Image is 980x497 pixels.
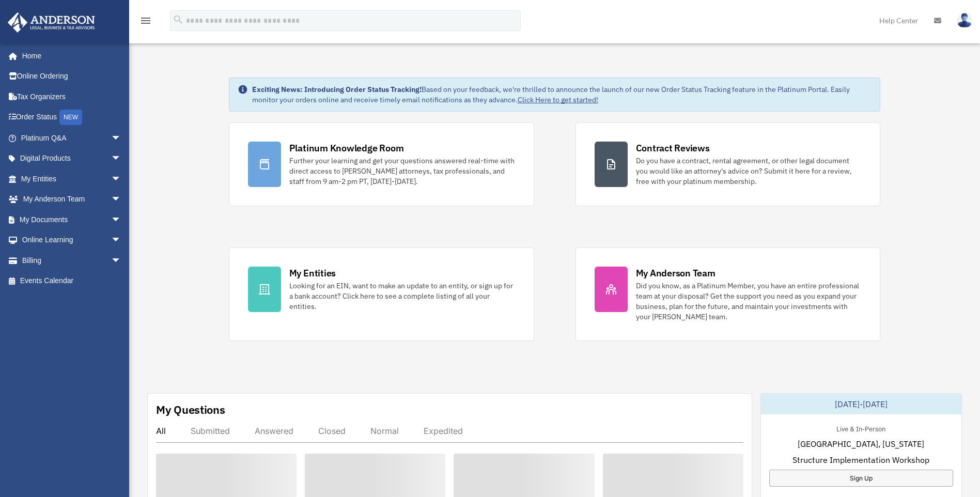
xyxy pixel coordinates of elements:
a: Platinum Q&Aarrow_drop_down [7,128,137,148]
i: search [173,14,184,25]
a: Digital Productsarrow_drop_down [7,148,137,169]
div: Answered [255,426,293,436]
i: menu [139,14,152,27]
div: Based on your feedback, we're thrilled to announce the launch of our new Order Status Tracking fe... [252,84,872,105]
span: arrow_drop_down [111,230,132,251]
span: arrow_drop_down [111,168,132,190]
div: Expedited [424,426,463,436]
div: My Questions [156,402,225,417]
a: Order StatusNEW [7,107,137,128]
a: Click Here to get started! [518,95,598,104]
strong: Exciting News: Introducing Order Status Tracking! [252,85,422,94]
a: Events Calendar [7,271,137,291]
a: Online Ordering [7,66,137,87]
span: arrow_drop_down [111,148,132,169]
div: Do you have a contract, rental agreement, or other legal document you would like an attorney's ad... [636,156,862,187]
a: menu [139,18,152,27]
a: Tax Organizers [7,86,137,107]
a: My Entitiesarrow_drop_down [7,168,137,189]
a: My Documentsarrow_drop_down [7,209,137,230]
div: Contract Reviews [636,142,710,154]
div: [DATE]-[DATE] [761,394,961,414]
div: Further your learning and get your questions answered real-time with direct access to [PERSON_NAM... [289,156,515,187]
a: Contract Reviews Do you have a contract, rental agreement, or other legal document you would like... [575,122,881,206]
div: Looking for an EIN, want to make an update to an entity, or sign up for a bank account? Click her... [289,281,515,312]
a: My Anderson Team Did you know, as a Platinum Member, you have an entire professional team at your... [575,247,881,341]
span: arrow_drop_down [111,128,132,149]
img: User Pic [957,13,972,28]
a: Online Learningarrow_drop_down [7,230,137,251]
a: Billingarrow_drop_down [7,250,137,271]
div: Platinum Knowledge Room [289,142,404,154]
a: Sign Up [769,470,953,487]
span: arrow_drop_down [111,250,132,271]
a: Platinum Knowledge Room Further your learning and get your questions answered real-time with dire... [229,122,534,206]
span: arrow_drop_down [111,209,132,230]
div: My Anderson Team [636,267,715,279]
div: Closed [318,426,346,436]
div: Normal [370,426,399,436]
div: Did you know, as a Platinum Member, you have an entire professional team at your disposal? Get th... [636,281,862,322]
a: My Entities Looking for an EIN, want to make an update to an entity, or sign up for a bank accoun... [229,247,534,341]
span: Structure Implementation Workshop [792,454,929,466]
span: [GEOGRAPHIC_DATA], [US_STATE] [798,438,924,450]
div: Submitted [191,426,230,436]
div: All [156,426,166,436]
a: My Anderson Teamarrow_drop_down [7,189,137,210]
span: arrow_drop_down [111,189,132,210]
div: Live & In-Person [828,423,894,433]
div: NEW [59,110,82,125]
a: Home [7,45,132,66]
img: Anderson Advisors Platinum Portal [5,12,98,33]
div: My Entities [289,267,336,279]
